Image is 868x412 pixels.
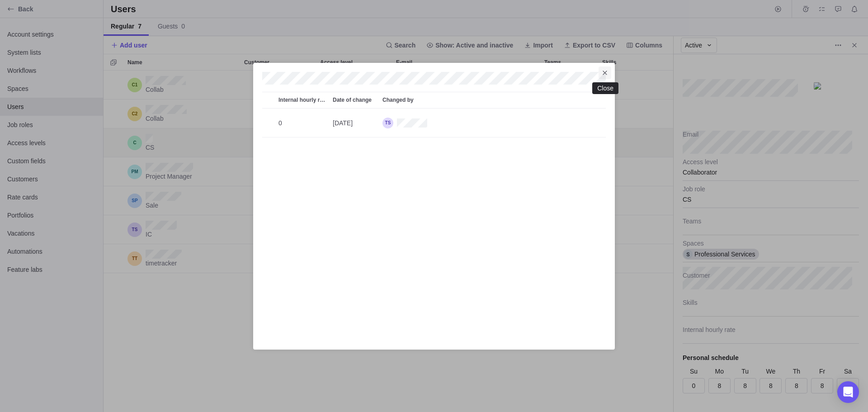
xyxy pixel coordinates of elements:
div: Tania Sood [379,109,549,137]
div: Internal hourly rate [275,109,329,137]
div: Close [597,85,613,92]
span: Close [599,66,611,79]
div: grid [262,109,606,341]
div: Date of change [329,92,379,108]
div: Date of change [329,109,379,137]
div: Internal hourly rate [275,92,329,108]
div: Open Intercom Messenger [837,381,859,403]
span: Internal hourly rate [278,95,325,104]
span: Changed by [382,95,414,104]
div: 0 [275,109,329,137]
span: [DATE] [333,118,353,127]
div: Rate history for CS [253,63,615,350]
div: Changed by [379,92,549,108]
span: 0 [278,118,282,127]
span: Date of change [333,95,372,104]
div: Changed by [379,109,549,137]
